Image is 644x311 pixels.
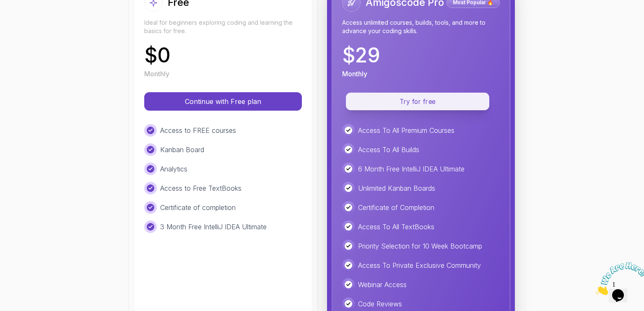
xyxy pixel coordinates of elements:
p: Access To All Builds [358,145,419,155]
p: Access unlimited courses, builds, tools, and more to advance your coding skills. [342,18,500,35]
p: Code Reviews [358,299,402,309]
p: Access To Private Exclusive Community [358,260,481,270]
p: Try for free [356,97,480,106]
p: $ 0 [144,45,171,65]
button: Try for free [346,93,489,110]
p: Monthly [342,69,367,79]
img: Chat attention grabber [3,3,55,36]
span: 1 [3,3,7,10]
iframe: chat widget [592,259,644,298]
p: Access To All Premium Courses [358,125,454,135]
p: Access To All TextBooks [358,222,434,232]
p: Webinar Access [358,280,407,290]
p: Ideal for beginners exploring coding and learning the basics for free. [144,18,302,35]
p: Monthly [144,69,169,79]
p: Certificate of completion [160,202,236,213]
p: Unlimited Kanban Boards [358,183,435,193]
p: Access to FREE courses [160,125,236,135]
p: 6 Month Free IntelliJ IDEA Ultimate [358,164,465,174]
p: Priority Selection for 10 Week Bootcamp [358,241,482,251]
p: 3 Month Free IntelliJ IDEA Ultimate [160,222,267,232]
p: Kanban Board [160,145,204,155]
p: $ 29 [342,45,380,65]
p: Access to Free TextBooks [160,183,241,193]
button: Continue with Free plan [144,92,302,111]
p: Analytics [160,164,187,174]
p: Continue with Free plan [154,96,292,106]
p: Certificate of Completion [358,202,434,213]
